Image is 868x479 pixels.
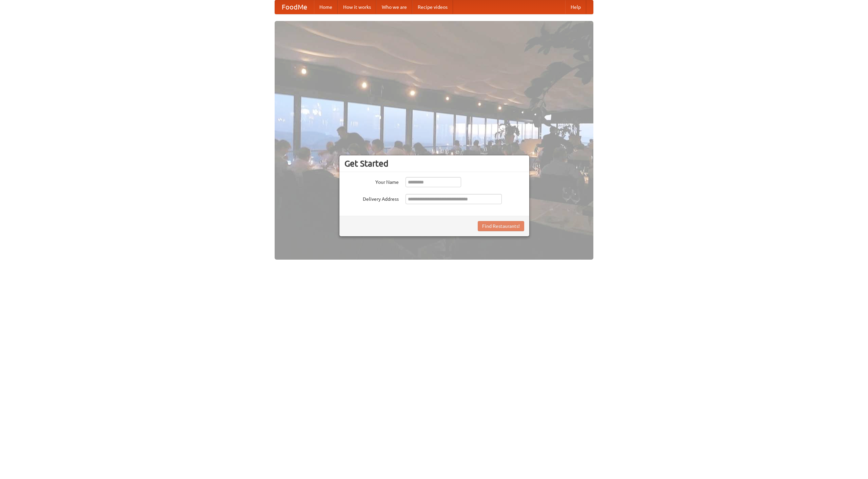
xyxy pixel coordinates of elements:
a: Help [565,0,586,14]
a: Who we are [376,0,412,14]
a: FoodMe [275,0,314,14]
a: How it works [338,0,376,14]
a: Recipe videos [412,0,453,14]
a: Home [314,0,338,14]
label: Delivery Address [344,194,399,202]
h3: Get Started [344,158,524,169]
button: Find Restaurants! [478,221,524,231]
label: Your Name [344,177,399,186]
